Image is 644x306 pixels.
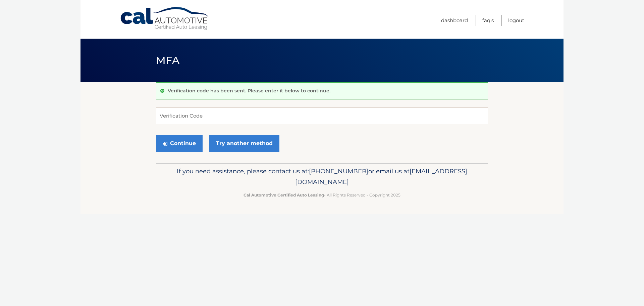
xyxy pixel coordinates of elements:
span: [PHONE_NUMBER] [309,167,368,175]
a: Try another method [209,135,279,152]
strong: Cal Automotive Certified Auto Leasing [244,192,324,198]
span: MFA [156,54,179,67]
span: [EMAIL_ADDRESS][DOMAIN_NAME] [295,167,467,186]
p: If you need assistance, please contact us at: or email us at [160,166,484,187]
input: Verification Code [156,107,488,124]
button: Continue [156,135,203,152]
a: Cal Automotive [120,7,210,31]
p: Verification code has been sent. Please enter it below to continue. [168,88,330,94]
a: Dashboard [441,15,468,26]
a: Logout [508,15,524,26]
p: - All Rights Reserved - Copyright 2025 [160,191,484,199]
a: FAQ's [482,15,494,26]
